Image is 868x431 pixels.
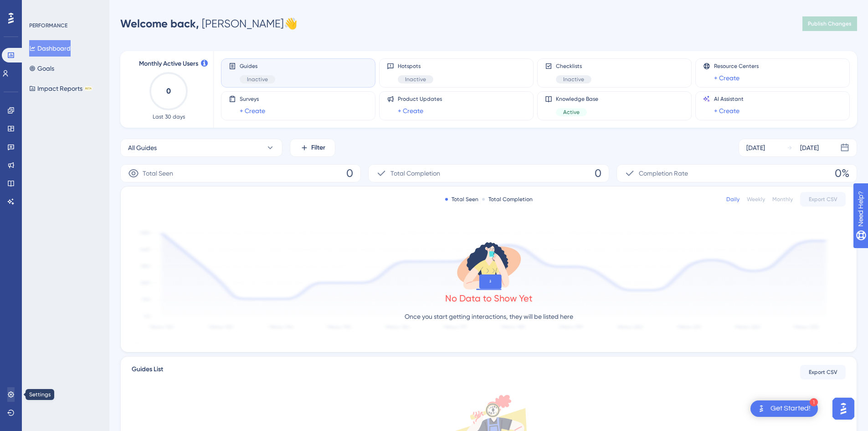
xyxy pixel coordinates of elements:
span: 0 [595,166,601,181]
span: Filter [311,142,325,153]
span: Surveys [240,95,265,103]
div: Open Get Started! checklist, remaining modules: 1 [750,400,818,417]
span: Inactive [247,76,268,83]
button: All Guides [120,139,282,157]
span: Total Completion [390,168,440,179]
span: AI Assistant [714,95,744,103]
span: Last 30 days [153,113,185,120]
text: 0 [166,87,171,95]
div: PERFORMANCE [29,22,67,29]
span: Active [563,109,580,116]
p: Once you start getting interactions, they will be listed here [405,311,573,322]
img: launcher-image-alternative-text [756,403,767,414]
button: Dashboard [29,40,71,57]
span: Need Help? [21,2,57,13]
a: + Create [240,105,265,116]
a: + Create [398,105,423,116]
span: Knowledge Base [556,95,598,103]
div: Monthly [772,196,793,203]
div: Weekly [747,196,765,203]
span: 0% [835,166,849,181]
button: Export CSV [800,192,846,207]
div: BETA [84,86,92,91]
span: Completion Rate [639,168,688,179]
iframe: UserGuiding AI Assistant Launcher [830,395,857,422]
a: + Create [714,73,740,83]
span: Inactive [563,76,584,83]
div: Daily [726,196,740,203]
div: No Data to Show Yet [445,292,533,305]
div: Get Started! [770,404,811,414]
span: Hotspots [398,62,433,70]
div: Total Completion [482,196,533,203]
span: Export CSV [809,196,837,203]
div: [DATE] [746,142,765,153]
a: + Create [714,105,740,116]
button: Publish Changes [802,16,857,31]
div: [DATE] [800,142,819,153]
span: Monthly Active Users [139,58,198,69]
div: 1 [810,398,818,406]
button: Export CSV [800,365,846,379]
span: Welcome back, [120,17,199,30]
span: Inactive [405,76,426,83]
span: Product Updates [398,95,442,103]
span: All Guides [128,142,157,153]
span: Publish Changes [808,20,852,27]
button: Impact ReportsBETA [29,80,92,97]
div: Total Seen [445,196,478,203]
span: Export CSV [809,369,837,376]
div: [PERSON_NAME] 👋 [120,16,298,31]
span: Total Seen [143,168,173,179]
span: 0 [346,166,353,181]
span: Resource Centers [714,62,759,70]
button: Filter [290,139,335,157]
span: Checklists [556,62,591,70]
button: Goals [29,60,54,77]
span: Guides [240,62,275,70]
span: Guides List [132,364,163,380]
